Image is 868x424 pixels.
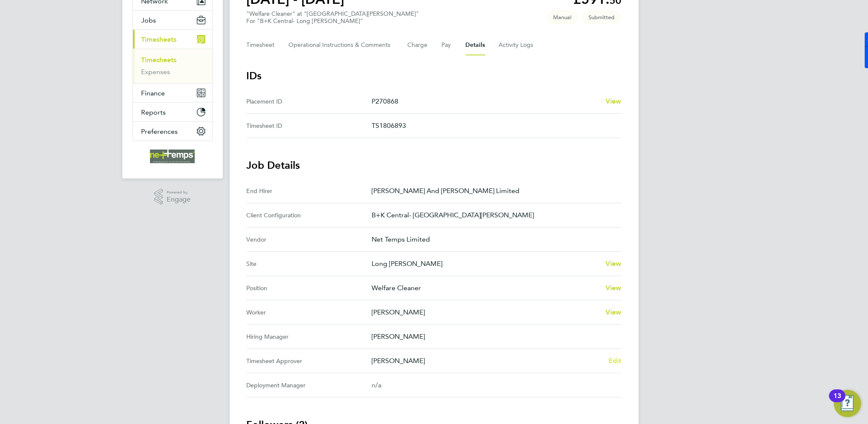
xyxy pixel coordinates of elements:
[133,103,212,121] button: Reports
[247,210,372,220] div: Client Configuration
[133,11,212,29] button: Jobs
[141,127,178,136] span: Preferences
[372,356,602,366] p: [PERSON_NAME]
[133,122,212,141] button: Preferences
[133,150,213,163] a: Go to home page
[608,356,622,366] a: Edit
[442,35,452,55] button: Pay
[133,30,212,49] button: Timesheets
[372,259,599,269] p: Long [PERSON_NAME]
[247,159,622,172] h3: Job Details
[606,259,622,269] a: View
[606,260,622,268] span: View
[247,10,419,25] div: "Welfare Cleaner" at "[GEOGRAPHIC_DATA][PERSON_NAME]"
[167,189,190,196] span: Powered by
[141,16,156,24] span: Jobs
[606,283,622,293] a: View
[167,196,190,203] span: Engage
[372,283,599,293] p: Welfare Cleaner
[247,35,275,55] button: Timesheet
[141,108,166,116] span: Reports
[408,35,428,55] button: Charge
[247,96,372,107] div: Placement ID
[372,96,599,107] p: P270868
[608,357,622,365] span: Edit
[833,396,841,407] div: 13
[606,308,622,316] span: View
[247,283,372,293] div: Position
[834,390,861,417] button: Open Resource Center, 13 new notifications
[133,84,212,102] button: Finance
[372,307,599,317] p: [PERSON_NAME]
[141,35,177,43] span: Timesheets
[247,259,372,269] div: Site
[582,10,622,24] span: This timesheet is Submitted.
[150,150,195,163] img: net-temps-logo-retina.png
[247,121,372,131] div: Timesheet ID
[154,189,190,205] a: Powered byEngage
[499,35,535,55] button: Activity Logs
[247,356,372,366] div: Timesheet Approver
[372,186,615,196] p: [PERSON_NAME] And [PERSON_NAME] Limited
[247,234,372,245] div: Vendor
[372,332,615,342] p: [PERSON_NAME]
[247,69,622,83] h3: IDs
[606,96,622,107] a: View
[466,35,485,55] button: Details
[247,332,372,342] div: Hiring Manager
[372,121,615,131] p: TS1806893
[247,186,372,196] div: End Hirer
[372,210,615,220] p: B+K Central- [GEOGRAPHIC_DATA][PERSON_NAME]
[372,234,615,245] p: Net Temps Limited
[141,68,170,76] a: Expenses
[547,10,579,24] span: This timesheet was manually created.
[247,380,372,390] div: Deployment Manager
[247,307,372,317] div: Worker
[247,17,419,25] div: For "B+K Central- Long [PERSON_NAME]"
[372,380,608,390] div: n/a
[606,307,622,317] a: View
[133,49,212,83] div: Timesheets
[141,89,165,97] span: Finance
[606,97,622,105] span: View
[141,56,177,64] a: Timesheets
[289,35,394,55] button: Operational Instructions & Comments
[606,284,622,292] span: View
